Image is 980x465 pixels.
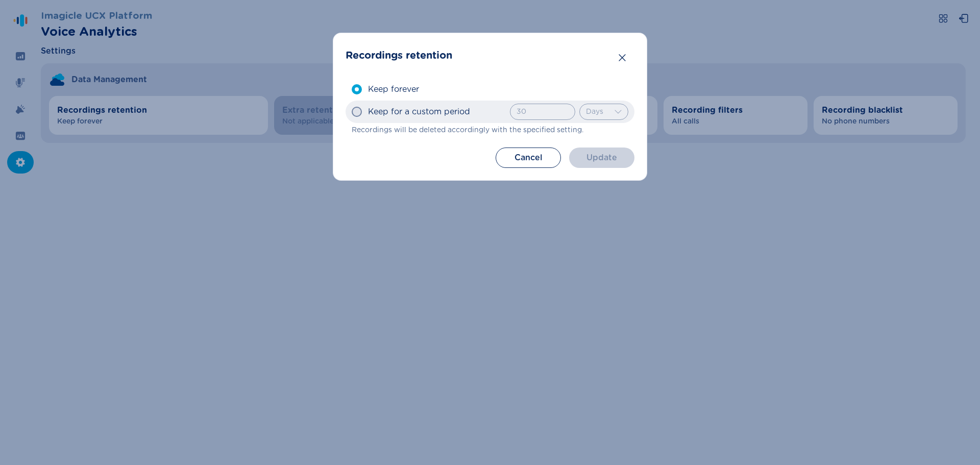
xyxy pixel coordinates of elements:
[569,148,634,168] button: Update
[496,148,561,168] button: Cancel
[352,125,634,135] span: Recordings will be deleted accordingly with the specified setting.
[612,47,632,68] button: Close
[368,106,470,118] span: Keep for a custom period
[346,45,634,66] header: Recordings retention
[368,83,419,95] span: Keep forever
